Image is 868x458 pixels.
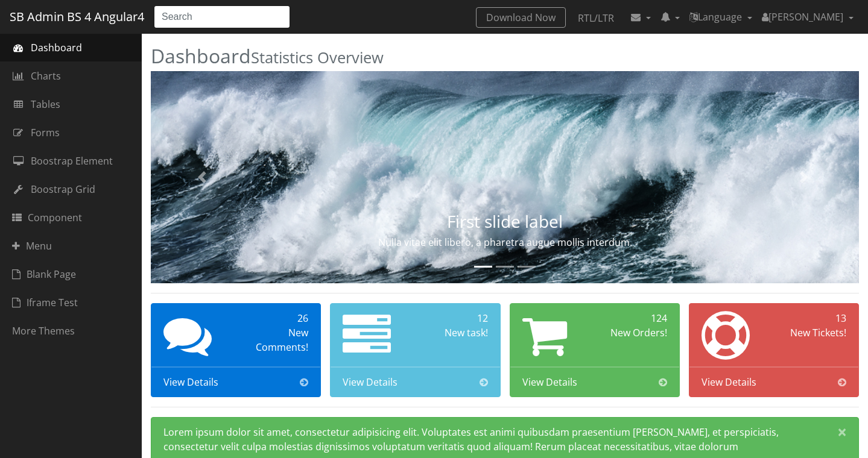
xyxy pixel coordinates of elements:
[476,7,566,28] a: Download Now
[838,424,846,440] span: ×
[420,325,488,340] div: New task!
[685,5,757,29] a: Language
[257,235,753,249] p: Nulla vitae elit libero, a pharetra augue mollis interdum.
[420,311,488,325] div: 12
[257,212,753,231] h3: First slide label
[241,325,309,354] div: New Comments!
[778,325,846,340] div: New Tickets!
[826,418,858,447] button: Close
[778,311,846,325] div: 13
[251,47,384,68] small: Statistics Overview
[154,5,290,28] input: Search
[757,5,858,29] a: [PERSON_NAME]
[241,311,309,325] div: 26
[151,71,859,283] img: Random first slide
[343,375,398,389] span: View Details
[163,375,218,389] span: View Details
[568,7,624,29] a: RTL/LTR
[12,239,52,253] span: Menu
[10,5,144,28] a: SB Admin BS 4 Angular4
[702,375,756,389] span: View Details
[599,311,667,325] div: 124
[522,375,577,389] span: View Details
[599,325,667,340] div: New Orders!
[151,45,859,66] h2: Dashboard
